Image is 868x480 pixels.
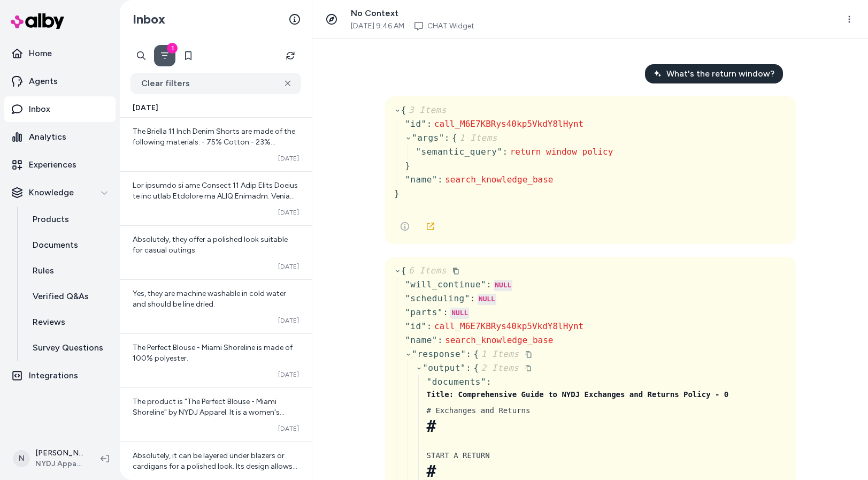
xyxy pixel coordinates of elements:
div: : [426,320,432,333]
span: [DATE] [278,370,299,379]
div: : [486,376,491,388]
span: " output " [423,363,466,373]
a: Integrations [4,363,116,388]
p: Knowledge [29,186,74,199]
span: [DATE] [278,154,299,163]
a: The Briella 11 Inch Denim Shorts are made of the following materials: - 75% Cotton - 23% Coolmax ... [120,118,312,171]
div: NULL [477,294,496,306]
span: } [405,161,410,171]
h4: Title: Comprehensive Guide to NYDJ Exchanges and Returns Policy - 0 [426,389,786,400]
span: " id " [405,321,427,331]
span: [DATE] [133,103,158,113]
span: [DATE] [278,316,299,325]
a: CHAT Widget [427,21,474,32]
p: Inbox [29,103,50,116]
a: Verified Q&As [22,284,116,309]
p: Survey Questions [33,341,103,354]
div: NULL [450,308,469,319]
a: Lor ipsumdo si ame Consect 11 Adip Elits Doeius te inc utlab Etdolore ma ALIQ Enimadm. Venia quis... [120,171,312,225]
span: Yes, they are machine washable in cold water and should be line dried. [133,289,286,309]
span: 6 Items [406,265,446,276]
span: " args " [411,133,444,143]
a: Documents [22,232,116,258]
span: " name " [405,174,437,185]
span: No Context [351,8,398,18]
img: alby Logo [11,13,64,29]
span: The Perfect Blouse - Miami Shoreline is made of 100% polyester. [133,343,293,363]
a: The product is "The Perfect Blouse - Miami Shoreline" by NYDJ Apparel. It is a women's blouse wit... [120,387,312,441]
span: " documents " [426,377,486,387]
p: Integrations [29,369,78,382]
button: Refresh [280,45,301,66]
div: NULL [494,280,512,292]
p: Experiences [29,158,76,171]
span: 1 Items [457,133,497,143]
span: 2 Items [479,363,519,373]
p: Agents [29,75,58,88]
span: { [401,105,446,115]
div: : [466,362,471,375]
span: " semantic_query " [416,147,502,157]
a: Analytics [4,124,116,150]
span: { [473,349,519,359]
a: Survey Questions [22,335,116,361]
p: [PERSON_NAME] [35,448,83,459]
h1: # [426,417,786,436]
button: Filter [154,45,175,66]
a: Home [4,41,116,66]
a: Products [22,207,116,232]
span: { [473,363,519,373]
span: NYDJ Apparel [35,459,83,469]
span: { [451,133,497,143]
div: : [486,278,491,291]
a: Absolutely, they offer a polished look suitable for casual outings.[DATE] [120,225,312,279]
div: : [470,292,475,305]
span: " will_continue " [405,279,486,289]
p: Verified Q&As [33,290,89,303]
span: { [401,265,446,276]
span: call_M6E7KBRys40kp5VkdY8lHynt [434,119,583,129]
p: Home [29,47,52,60]
span: " scheduling " [405,293,470,303]
div: : [466,348,471,361]
div: : [437,173,443,186]
span: What's the return window? [666,67,774,80]
div: 1 [167,43,178,54]
p: Reviews [33,316,65,329]
p: Rules [33,264,54,277]
div: START A RETURN [426,449,786,462]
div: # Exchanges and Returns [426,404,786,417]
span: [DATE] [278,208,299,217]
div: : [443,306,448,319]
button: Knowledge [4,180,116,205]
div: : [426,118,432,131]
span: The Briella 11 Inch Denim Shorts are made of the following materials: - 75% Cotton - 23% Coolmax ... [133,127,295,189]
span: " id " [405,119,427,129]
div: : [502,146,508,158]
button: See more [394,216,416,237]
a: Experiences [4,152,116,178]
div: : [444,132,449,144]
div: : [437,334,443,347]
span: 1 Items [479,349,519,359]
span: } [394,188,400,199]
a: The Perfect Blouse - Miami Shoreline is made of 100% polyester.[DATE] [120,333,312,387]
span: " response " [411,349,465,359]
p: Products [33,213,69,226]
span: call_M6E7KBRys40kp5VkdY8lHynt [434,321,583,331]
span: Lor ipsumdo si ame Consect 11 Adip Elits Doeius te inc utlab Etdolore ma ALIQ Enimadm. Venia quis... [133,181,299,458]
h2: Inbox [133,11,165,27]
span: Absolutely, they offer a polished look suitable for casual outings. [133,235,288,255]
span: N [13,450,30,467]
a: Reviews [22,309,116,335]
a: Agents [4,68,116,94]
button: N[PERSON_NAME]NYDJ Apparel [6,441,92,476]
p: Analytics [29,131,66,143]
span: search_knowledge_base [445,335,553,345]
a: Rules [22,258,116,284]
span: [DATE] [278,424,299,433]
span: return window policy [510,147,613,157]
span: · [409,21,410,32]
span: " name " [405,335,437,345]
p: Documents [33,239,78,252]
